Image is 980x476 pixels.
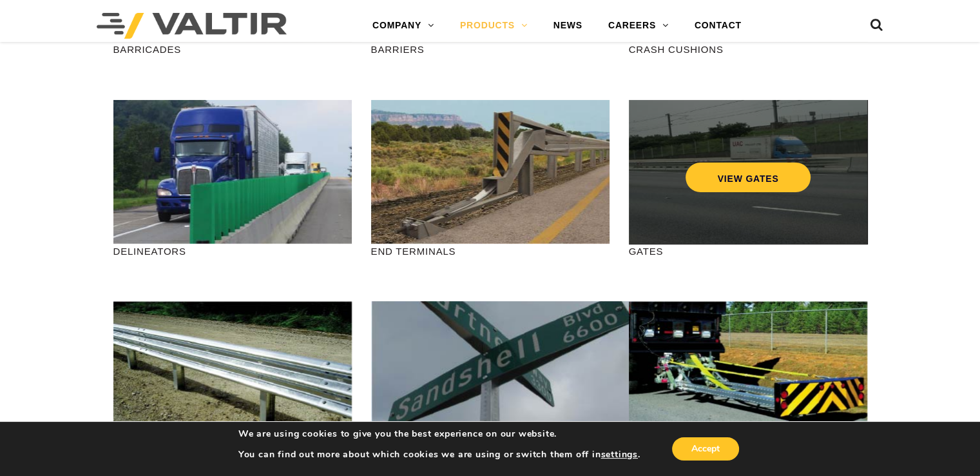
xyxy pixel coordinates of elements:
[371,42,610,57] p: BARRIERS
[541,13,595,39] a: NEWS
[595,13,682,39] a: CAREERS
[371,244,610,259] p: END TERMINALS
[629,42,867,57] p: CRASH CUSHIONS
[685,163,811,192] a: VIEW GATES
[113,244,352,259] p: DELINEATORS
[97,13,287,39] img: Valtir
[238,428,640,440] p: We are using cookies to give you the best experience on our website.
[360,13,447,39] a: COMPANY
[600,449,637,461] button: settings
[447,13,541,39] a: PRODUCTS
[629,244,867,259] p: GATES
[672,437,739,461] button: Accept
[113,42,352,57] p: BARRICADES
[238,449,640,461] p: You can find out more about which cookies we are using or switch them off in .
[682,13,754,39] a: CONTACT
